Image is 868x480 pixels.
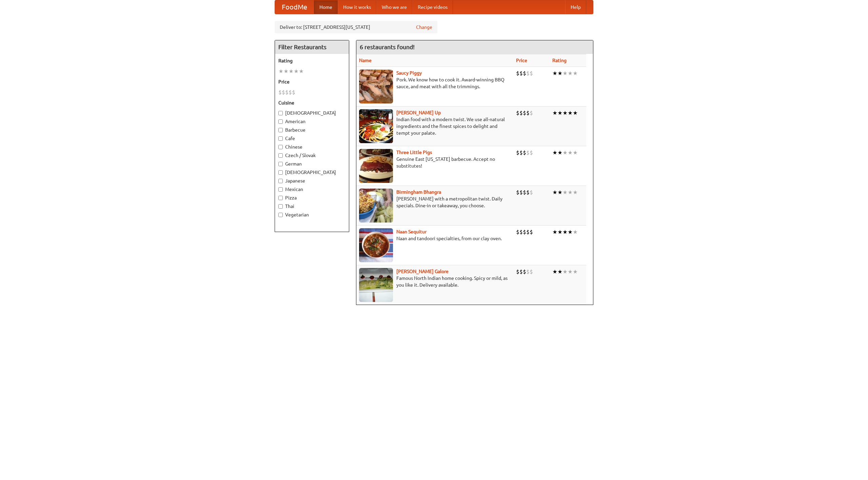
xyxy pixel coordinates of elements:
[557,268,563,275] li: ★
[278,204,283,209] input: Thai
[557,149,563,156] li: ★
[278,179,283,183] input: Japanese
[519,268,523,275] li: $
[563,268,568,275] li: ★
[285,89,289,96] li: $
[519,70,523,77] li: $
[275,21,437,33] div: Deliver to: [STREET_ADDRESS][US_STATE]
[278,128,283,132] input: Barbecue
[359,275,511,288] p: Famous North Indian home cooking. Spicy or mild, as you like it. Delivery available.
[530,189,533,196] li: $
[526,228,530,236] li: $
[568,268,573,275] li: ★
[573,149,578,156] li: ★
[412,0,453,14] a: Recipe videos
[552,149,557,156] li: ★
[278,89,282,96] li: $
[526,189,530,196] li: $
[278,169,346,176] label: [DEMOGRAPHIC_DATA]
[292,89,295,96] li: $
[294,68,299,75] li: ★
[278,57,346,64] h5: Rating
[338,0,376,14] a: How it works
[552,109,557,117] li: ★
[552,228,557,236] li: ★
[299,68,304,75] li: ★
[278,110,346,116] label: [DEMOGRAPHIC_DATA]
[568,109,573,117] li: ★
[568,189,573,196] li: ★
[523,189,526,196] li: $
[278,211,346,218] label: Vegetarian
[396,229,427,234] a: Naan Sequitur
[523,149,526,156] li: $
[359,109,393,143] img: curryup.jpg
[278,136,283,141] input: Cafe
[359,116,511,136] p: Indian food with a modern twist. We use all-natural ingredients and the finest spices to delight ...
[359,58,372,63] a: Name
[278,68,283,75] li: ★
[278,160,346,167] label: German
[416,24,432,31] a: Change
[530,149,533,156] li: $
[278,127,346,133] label: Barbecue
[278,194,346,201] label: Pizza
[278,78,346,85] h5: Price
[516,149,519,156] li: $
[565,0,586,14] a: Help
[396,189,441,195] a: Birmingham Bhangra
[526,268,530,275] li: $
[530,228,533,236] li: $
[519,149,523,156] li: $
[278,153,283,158] input: Czech / Slovak
[278,196,283,200] input: Pizza
[278,111,283,115] input: [DEMOGRAPHIC_DATA]
[396,150,432,155] a: Three Little Pigs
[396,70,422,76] b: Saucy Piggy
[573,109,578,117] li: ★
[557,189,563,196] li: ★
[359,70,393,103] img: saucy.jpg
[360,44,415,50] ng-pluralize: 6 restaurants found!
[516,58,527,63] a: Price
[283,68,289,75] li: ★
[275,40,349,54] h4: Filter Restaurants
[516,109,519,117] li: $
[359,268,393,302] img: currygalore.jpg
[278,170,283,175] input: [DEMOGRAPHIC_DATA]
[359,76,511,90] p: Pork. We know how to cook it. Award-winning BBQ sauce, and meat with all the trimmings.
[396,269,449,274] a: [PERSON_NAME] Galore
[563,228,568,236] li: ★
[563,149,568,156] li: ★
[289,68,294,75] li: ★
[396,110,441,115] a: [PERSON_NAME] Up
[359,228,393,262] img: naansequitur.jpg
[523,268,526,275] li: $
[516,189,519,196] li: $
[519,228,523,236] li: $
[526,149,530,156] li: $
[314,0,338,14] a: Home
[278,119,283,124] input: American
[573,70,578,77] li: ★
[523,109,526,117] li: $
[530,268,533,275] li: $
[557,109,563,117] li: ★
[359,235,511,242] p: Naan and tandoori specialties, from our clay oven.
[523,228,526,236] li: $
[523,70,526,77] li: $
[568,70,573,77] li: ★
[359,195,511,209] p: [PERSON_NAME] with a metropolitan twist. Daily specials. Dine-in or takeaway, you choose.
[530,109,533,117] li: $
[278,152,346,159] label: Czech / Slovak
[516,70,519,77] li: $
[563,70,568,77] li: ★
[359,189,393,223] img: bhangra.jpg
[278,162,283,166] input: German
[573,268,578,275] li: ★
[359,149,393,183] img: littlepigs.jpg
